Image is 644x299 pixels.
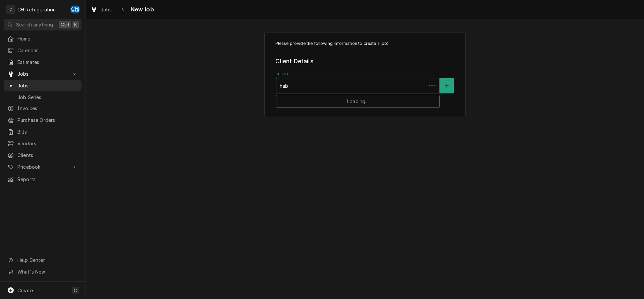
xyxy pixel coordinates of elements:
span: Search anything [16,21,53,28]
a: Home [4,33,82,44]
p: Please provide the following information to create a job: [275,41,455,47]
a: Calendar [4,45,82,56]
span: Purchase Orders [17,117,78,124]
a: Reports [4,174,82,185]
span: Calendar [17,47,78,54]
a: Go to Help Center [4,254,82,266]
span: Jobs [101,6,112,13]
span: Home [17,35,78,42]
div: Job Create/Update Form [275,41,455,93]
span: Invoices [17,105,78,112]
span: Ctrl [61,21,69,28]
a: Job Series [4,92,82,103]
span: Estimates [17,59,78,66]
span: Create [17,288,33,293]
span: Bills [17,128,78,135]
a: Go to Jobs [4,68,82,79]
div: Chris Hiraga's Avatar [70,5,80,14]
span: Job Series [17,94,78,101]
a: Go to What's New [4,266,82,277]
a: Clients [4,150,82,161]
span: New Job [128,5,154,14]
span: Clients [17,152,78,159]
div: CH Refrigeration [17,6,56,13]
span: Reports [17,176,78,183]
button: Navigate back [118,4,128,15]
div: Job Create/Update [264,32,466,116]
button: Create New Client [440,78,454,93]
a: Invoices [4,103,82,114]
span: Jobs [17,70,68,77]
span: Vendors [17,140,78,147]
svg: Create New Client [445,83,449,88]
div: CH [70,5,80,14]
a: Bills [4,126,82,137]
legend: Client Details [275,57,455,66]
a: Vendors [4,138,82,149]
div: C [6,5,15,14]
button: Search anythingCtrlK [4,19,82,30]
a: Jobs [4,80,82,91]
div: Client [275,72,455,93]
a: Purchase Orders [4,115,82,126]
a: Jobs [88,4,115,15]
span: C [74,287,77,294]
div: Loading... [276,95,439,107]
a: Estimates [4,57,82,68]
span: What's New [17,268,77,275]
span: Help Center [17,256,77,264]
span: Pricebook [17,163,68,170]
a: Go to Pricebook [4,161,82,172]
label: Client [275,72,455,77]
span: K [74,21,77,28]
span: Jobs [17,82,78,89]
